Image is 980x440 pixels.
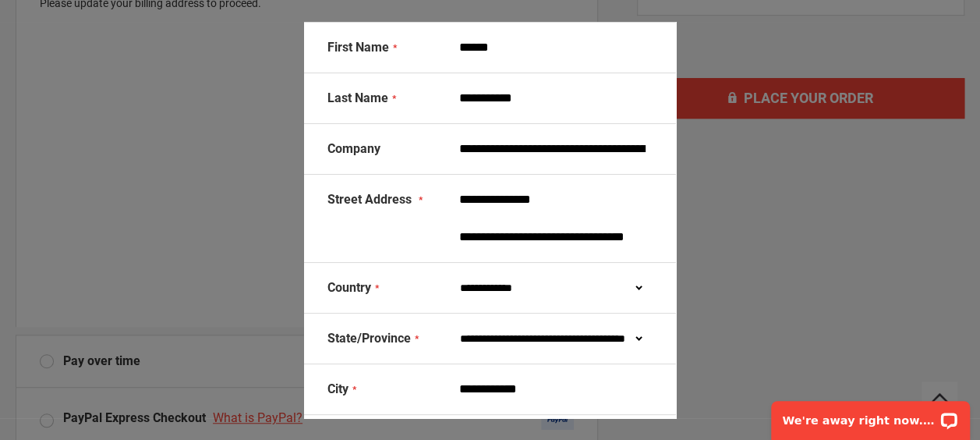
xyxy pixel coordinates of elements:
iframe: LiveChat chat widget [761,391,980,440]
span: Company [327,141,380,156]
span: First Name [327,40,389,55]
span: Street Address [327,192,412,207]
span: Country [327,280,371,295]
span: State/Province [327,331,411,346]
span: City [327,381,348,396]
span: Last Name [327,90,388,105]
